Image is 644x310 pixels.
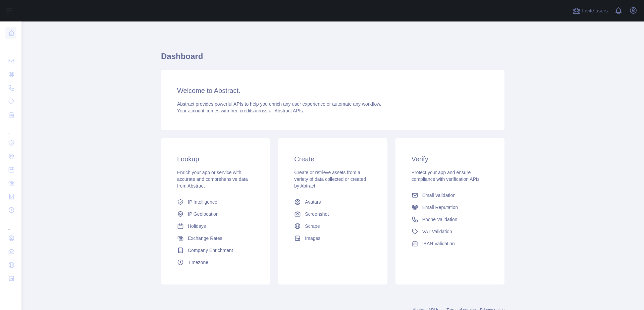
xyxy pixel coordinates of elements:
a: IBAN Validation [409,238,491,250]
span: Enrich your app or service with accurate and comprehensive data from Abstract [177,170,248,189]
a: Scrape [291,220,374,232]
div: ... [5,40,16,54]
a: Holidays [174,220,257,232]
span: free credits [230,108,254,113]
span: Protect your app and ensure compliance with verification APIs [412,170,480,182]
span: IP Geolocation [188,211,219,217]
a: IP Geolocation [174,208,257,220]
h3: Create [294,154,371,164]
h3: Welcome to Abstract. [177,86,488,95]
a: Email Validation [409,189,491,201]
span: Invite users [582,7,608,15]
a: VAT Validation [409,225,491,238]
a: Exchange Rates [174,232,257,244]
a: Phone Validation [409,213,491,225]
span: Company Enrichment [188,247,233,254]
span: IP Intelligence [188,199,217,205]
a: Screenshot [291,208,374,220]
span: Email Reputation [422,204,458,211]
h3: Verify [412,154,488,164]
a: Timezone [174,256,257,268]
span: Holidays [188,223,206,229]
span: Create or retrieve assets from a variety of data collected or created by Abtract [294,170,366,189]
h3: Lookup [177,154,254,164]
h1: Dashboard [161,51,504,67]
span: Email Validation [422,192,455,199]
span: IBAN Validation [422,240,455,247]
span: Abstract provides powerful APIs to help you enrich any user experience or automate any workflow. [177,101,381,107]
span: Exchange Rates [188,235,222,242]
span: Avatars [305,199,321,205]
span: Your account comes with across all Abstract APIs. [177,108,304,113]
a: IP Intelligence [174,196,257,208]
span: Scrape [305,223,320,229]
button: Invite users [571,5,609,16]
a: Images [291,232,374,244]
span: Timezone [188,259,208,266]
div: ... [5,217,16,231]
a: Company Enrichment [174,244,257,256]
div: ... [5,122,16,136]
span: VAT Validation [422,228,452,235]
span: Screenshot [305,211,329,217]
span: Images [305,235,320,242]
a: Email Reputation [409,201,491,213]
a: Avatars [291,196,374,208]
span: Phone Validation [422,216,458,223]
